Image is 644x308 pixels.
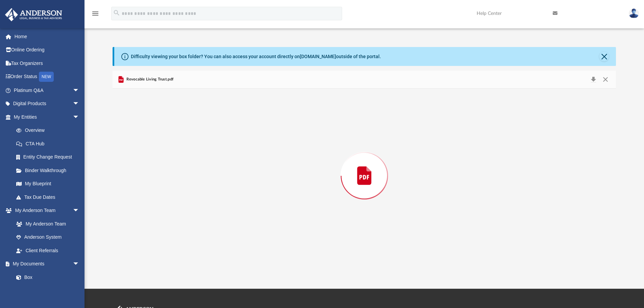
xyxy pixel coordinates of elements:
span: arrow_drop_down [73,110,86,124]
a: Entity Change Request [9,150,90,164]
a: menu [91,13,99,18]
a: Binder Walkthrough [9,164,90,177]
a: My Documentsarrow_drop_down [5,257,86,271]
button: Close [599,75,612,84]
div: Preview [113,71,616,263]
a: Client Referrals [9,244,86,257]
a: [DOMAIN_NAME] [300,54,336,59]
a: My Anderson Team [9,217,83,231]
img: User Pic [629,8,639,18]
div: Difficulty viewing your box folder? You can also access your account directly on outside of the p... [131,53,381,60]
span: Revocable Living Trust.pdf [125,76,173,82]
a: My Blueprint [9,177,86,191]
span: arrow_drop_down [73,257,86,271]
i: search [113,9,120,17]
i: menu [91,9,99,18]
div: NEW [39,72,54,82]
a: Online Ordering [5,43,90,57]
a: Overview [9,124,90,137]
a: Tax Organizers [5,56,90,70]
span: arrow_drop_down [73,84,86,97]
a: Meeting Minutes [9,284,86,298]
a: Platinum Q&Aarrow_drop_down [5,84,90,97]
a: Home [5,30,90,43]
a: Digital Productsarrow_drop_down [5,97,90,111]
span: arrow_drop_down [73,204,86,218]
a: Anderson System [9,231,86,244]
span: arrow_drop_down [73,97,86,111]
a: Order StatusNEW [5,70,90,84]
img: Anderson Advisors Platinum Portal [3,8,64,21]
a: Tax Due Dates [9,190,90,204]
button: Download [587,75,599,84]
button: Close [599,52,609,61]
a: Box [9,270,83,284]
a: CTA Hub [9,137,90,150]
a: My Anderson Teamarrow_drop_down [5,204,86,217]
a: My Entitiesarrow_drop_down [5,110,90,124]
